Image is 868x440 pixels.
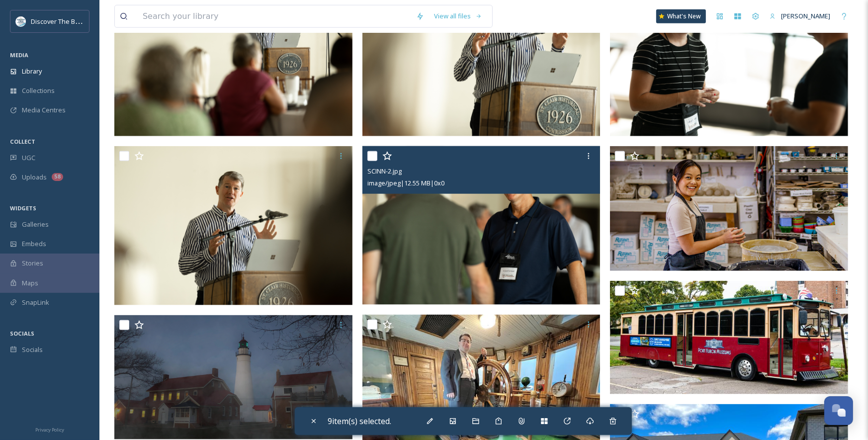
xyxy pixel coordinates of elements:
[22,239,46,249] span: Embeds
[10,51,28,59] span: MEDIA
[610,146,848,270] img: Website Blog Featured Image 1200x628.png
[114,315,352,440] img: Blog Featured Image 1200x628 (9).png
[328,416,391,427] span: 9 item(s) selected.
[765,6,835,26] a: [PERSON_NAME]
[22,67,42,76] span: Library
[367,178,444,187] span: image/jpeg | 12.55 MB | 0 x 0
[35,423,64,435] a: Privacy Policy
[10,138,35,145] span: COLLECT
[22,105,66,115] span: Media Centres
[22,220,49,229] span: Galleries
[781,11,830,20] span: [PERSON_NAME]
[610,281,848,394] img: Port Huron MuseumTrolley.jpg
[22,86,55,95] span: Collections
[367,167,402,176] span: SCINN-2.jpg
[824,396,853,425] button: Open Chat
[52,173,63,181] div: 58
[16,16,26,26] img: 1710423113617.jpeg
[10,330,34,337] span: SOCIALS
[22,298,49,307] span: SnapLink
[22,259,43,268] span: Stories
[362,146,601,305] img: SCINN-2.jpg
[429,6,487,26] a: View all files
[31,16,85,26] span: Discover The Blue
[656,9,706,23] a: What's New
[22,153,35,163] span: UGC
[22,173,47,182] span: Uploads
[35,427,64,433] span: Privacy Policy
[22,345,43,354] span: Socials
[10,204,36,212] span: WIDGETS
[22,278,38,288] span: Maps
[138,5,411,27] input: Search your library
[114,146,352,305] img: SCINN-3.jpg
